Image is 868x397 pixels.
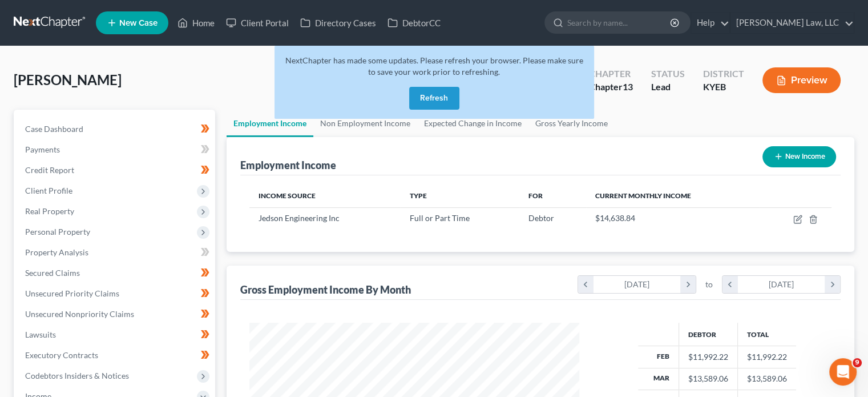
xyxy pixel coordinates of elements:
span: Unsecured Priority Claims [25,288,119,298]
span: Case Dashboard [25,124,83,134]
span: Type [410,191,427,200]
span: Property Analysis [25,247,88,257]
span: Unsecured Nonpriority Claims [25,309,134,319]
span: New Case [119,19,158,27]
div: Chapter [589,81,633,94]
span: Client Profile [25,186,72,195]
span: 13 [623,81,633,92]
a: [PERSON_NAME] Law, LLC [730,13,854,33]
span: 9 [853,358,862,367]
a: Lawsuits [16,324,215,345]
a: Executory Contracts [16,345,215,366]
i: chevron_right [680,276,696,293]
a: Home [172,13,220,33]
span: Full or Part Time [410,213,470,223]
div: $13,589.06 [688,373,728,384]
span: Executory Contracts [25,350,98,360]
button: Refresh [409,87,459,110]
span: to [705,279,713,290]
i: chevron_left [722,276,738,293]
a: Directory Cases [294,13,382,33]
input: Search by name... [567,12,672,33]
a: Help [691,13,729,33]
a: Unsecured Nonpriority Claims [16,304,215,324]
span: Credit Report [25,165,74,175]
div: District [703,67,744,81]
span: Secured Claims [25,268,80,278]
td: $13,589.06 [737,368,796,390]
span: For [528,191,543,200]
div: [DATE] [594,276,681,293]
span: [PERSON_NAME] [14,71,122,88]
a: Unsecured Priority Claims [16,283,215,304]
th: Total [737,323,796,346]
span: Current Monthly Income [595,191,691,200]
button: New Income [762,146,836,167]
span: Income Source [259,191,316,200]
a: Client Portal [220,13,294,33]
a: DebtorCC [382,13,446,33]
div: Employment Income [240,158,336,172]
button: Preview [762,67,841,93]
div: [DATE] [738,276,825,293]
div: Gross Employment Income By Month [240,283,411,296]
span: Payments [25,145,60,154]
a: Secured Claims [16,263,215,283]
span: Real Property [25,206,74,216]
div: Chapter [589,67,633,81]
span: NextChapter has made some updates. Please refresh your browser. Please make sure to save your wor... [285,55,583,77]
div: $11,992.22 [688,351,728,363]
a: Property Analysis [16,242,215,263]
div: KYEB [703,81,744,94]
span: Debtor [528,213,554,223]
a: Case Dashboard [16,119,215,139]
span: Jedson Engineering Inc [259,213,340,223]
i: chevron_right [825,276,840,293]
div: Status [651,67,685,81]
th: Mar [638,368,679,390]
span: $14,638.84 [595,213,635,223]
th: Debtor [679,323,737,346]
th: Feb [638,346,679,368]
iframe: Intercom live chat [829,358,857,386]
td: $11,992.22 [737,346,796,368]
a: Credit Report [16,160,215,181]
a: Employment Income [227,110,313,137]
span: Personal Property [25,227,90,236]
a: Payments [16,139,215,160]
span: Lawsuits [25,330,56,339]
span: Codebtors Insiders & Notices [25,371,129,380]
i: chevron_left [578,276,594,293]
div: Lead [651,81,685,94]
